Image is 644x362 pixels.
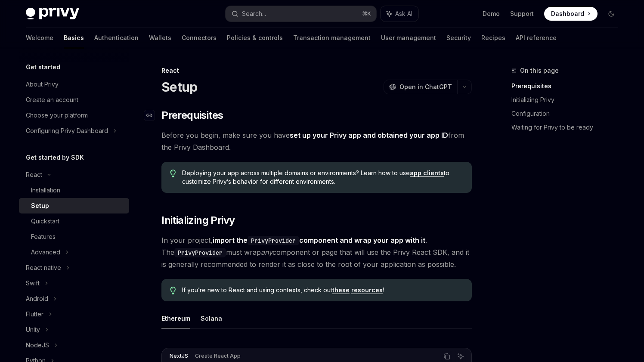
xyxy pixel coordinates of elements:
[170,287,176,294] svg: Tip
[19,229,129,244] a: Features
[26,126,108,136] div: Configuring Privy Dashboard
[31,185,60,195] div: Installation
[19,183,129,198] a: Installation
[26,95,78,105] div: Create an account
[384,80,457,94] button: Open in ChatGPT
[19,92,129,108] a: Create an account
[332,286,350,294] a: these
[167,351,191,361] div: NextJS
[31,201,49,211] div: Setup
[31,247,60,257] div: Advanced
[182,28,217,48] a: Connectors
[174,248,226,257] code: PrivyProvider
[26,263,61,273] div: React native
[395,9,412,18] span: Ask AI
[511,93,625,107] a: Initializing Privy
[26,325,40,335] div: Unity
[161,234,472,270] span: In your project, . The must wrap component or page that will use the Privy React SDK, and it is g...
[19,77,129,92] a: About Privy
[64,28,84,48] a: Basics
[161,129,472,153] span: Before you begin, make sure you have from the Privy Dashboard.
[362,10,371,17] span: ⌘ K
[26,294,48,304] div: Android
[26,62,60,72] h5: Get started
[351,286,383,294] a: resources
[226,6,376,22] button: Search...⌘K
[161,108,223,122] span: Prerequisites
[261,248,272,257] em: any
[19,198,129,213] a: Setup
[201,308,222,328] button: Solana
[399,83,452,91] span: Open in ChatGPT
[290,131,448,140] a: set up your Privy app and obtained your app ID
[161,66,472,75] div: React
[26,8,79,20] img: dark logo
[161,308,190,328] button: Ethereum
[516,28,557,48] a: API reference
[510,9,534,18] a: Support
[227,28,283,48] a: Policies & controls
[26,110,88,121] div: Choose your platform
[481,28,505,48] a: Recipes
[144,108,161,122] a: Navigate to header
[192,351,243,361] div: Create React App
[544,7,598,21] a: Dashboard
[293,28,371,48] a: Transaction management
[26,28,53,48] a: Welcome
[520,65,559,76] span: On this page
[381,6,418,22] button: Ask AI
[455,351,466,362] button: Ask AI
[26,309,43,319] div: Flutter
[182,169,463,186] span: Deploying your app across multiple domains or environments? Learn how to use to customize Privy’s...
[381,28,436,48] a: User management
[170,170,176,177] svg: Tip
[19,108,129,123] a: Choose your platform
[26,340,49,350] div: NodeJS
[410,169,444,177] a: app clients
[511,121,625,134] a: Waiting for Privy to be ready
[26,170,42,180] div: React
[242,9,266,19] div: Search...
[604,7,618,21] button: Toggle dark mode
[161,79,197,95] h1: Setup
[26,152,84,163] h5: Get started by SDK
[511,79,625,93] a: Prerequisites
[248,236,299,245] code: PrivyProvider
[213,236,425,244] strong: import the component and wrap your app with it
[161,213,235,227] span: Initializing Privy
[19,213,129,229] a: Quickstart
[149,28,171,48] a: Wallets
[441,351,452,362] button: Copy the contents from the code block
[182,286,463,294] span: If you’re new to React and using contexts, check out !
[511,107,625,121] a: Configuration
[26,278,40,288] div: Swift
[31,216,59,226] div: Quickstart
[94,28,139,48] a: Authentication
[483,9,500,18] a: Demo
[26,79,59,90] div: About Privy
[31,232,56,242] div: Features
[446,28,471,48] a: Security
[551,9,584,18] span: Dashboard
